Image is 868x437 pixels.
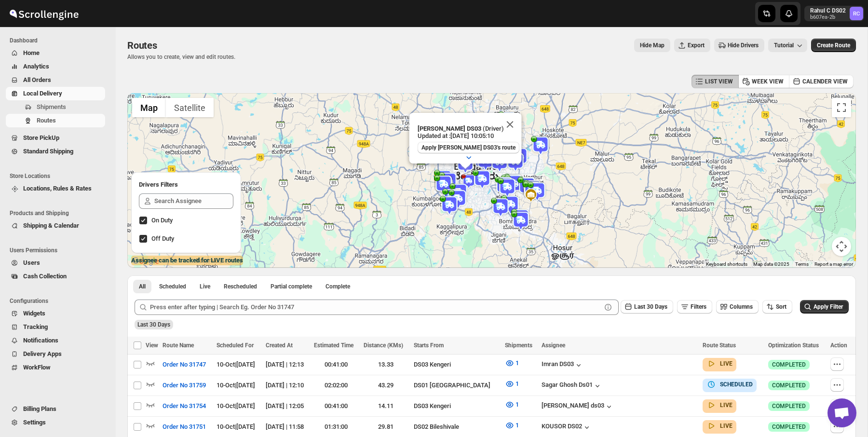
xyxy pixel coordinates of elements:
[674,39,710,52] button: Export
[130,255,162,268] a: Open this area in Google Maps (opens a new window)
[271,283,312,290] span: Partial complete
[150,300,601,315] input: Press enter after typing | Search Eg. Order No 31747
[688,41,705,49] span: Export
[23,63,49,70] span: Analytics
[364,342,403,349] span: Distance (KMs)
[37,117,56,124] span: Routes
[720,360,732,367] b: LIVE
[772,382,806,389] span: COMPLETED
[127,53,235,61] p: Allows you to create, view and edit routes.
[768,39,807,52] button: Tutorial
[6,60,105,73] button: Analytics
[6,73,105,87] button: All Orders
[515,401,519,408] span: 1
[804,6,864,21] button: User menu
[314,342,353,349] span: Estimated Time
[23,76,51,83] span: All Orders
[714,39,764,52] button: Hide Drivers
[542,402,614,411] div: [PERSON_NAME] ds03
[542,342,565,349] span: Assignee
[498,113,521,136] button: Close
[832,98,851,117] button: Toggle fullscreen view
[505,342,532,349] span: Shipments
[720,381,753,388] b: SCHEDULED
[6,46,105,60] button: Home
[762,300,792,314] button: Sort
[421,144,515,151] span: Apply [PERSON_NAME] DS03's route
[542,423,592,432] div: KOUSOR DS02
[314,401,358,411] div: 00:41:00
[634,39,670,52] button: Map action label
[417,125,519,132] p: (Driver)
[23,185,92,192] span: Locations, Rules & Rates
[789,75,854,88] button: CALENDER VIEW
[127,40,157,51] span: Routes
[810,7,846,14] p: Rahul C DS02
[810,14,846,20] p: b607ea-2b
[266,401,308,411] div: [DATE] | 12:05
[414,360,499,369] div: DS03 Kengeri
[23,323,48,330] span: Tracking
[817,41,850,49] span: Create Route
[706,421,732,431] button: LIVE
[795,261,809,267] a: Terms (opens in new tab)
[811,39,856,52] button: Create Route
[10,209,109,217] span: Products and Shipping
[6,320,105,334] button: Tracking
[146,342,158,349] span: View
[703,342,736,349] span: Route Status
[6,256,105,270] button: Users
[157,378,212,393] button: Order No 31759
[515,359,519,367] span: 1
[224,283,257,290] span: Rescheduled
[814,261,853,267] a: Report a map error
[414,342,444,349] span: Starts From
[542,381,602,391] button: Sagar Ghosh Ds01
[417,132,519,139] p: Updated at : [DATE] 10:05:10
[23,148,73,155] span: Standard Shipping
[6,100,105,114] button: Shipments
[314,381,358,390] div: 02:02:00
[151,235,174,242] span: Off Duty
[266,422,308,432] div: [DATE] | 11:58
[832,237,851,256] button: Map camera controls
[802,78,848,85] span: CALENDER VIEW
[131,256,243,265] label: Assignee can be tracked for LIVE routes
[325,283,350,290] span: Complete
[314,422,358,432] div: 01:31:00
[515,422,519,429] span: 1
[23,90,62,97] span: Local Delivery
[414,401,499,411] div: DS03 Kengeri
[23,364,51,371] span: WorkFlow
[772,361,806,369] span: COMPLETED
[217,361,255,368] span: 10-Oct | [DATE]
[677,300,712,314] button: Filters
[6,219,105,232] button: Shipping & Calendar
[139,283,146,290] span: All
[542,360,583,370] div: Imran DS03
[266,381,308,390] div: [DATE] | 12:10
[163,381,206,390] span: Order No 31759
[23,350,62,357] span: Delivery Apps
[499,397,525,412] button: 1
[10,246,109,254] span: Users Permissions
[8,1,80,26] img: ScrollEngine
[217,423,255,430] span: 10-Oct | [DATE]
[157,419,212,435] button: Order No 31751
[716,300,759,314] button: Columns
[23,259,40,266] span: Users
[266,360,308,369] div: [DATE] | 12:13
[692,75,739,88] button: LIST VIEW
[151,217,173,224] span: On Duty
[200,283,210,290] span: Live
[776,303,787,310] span: Sort
[800,300,849,314] button: Apply Filter
[23,222,79,229] span: Shipping & Calendar
[130,255,162,268] img: Google
[720,402,732,409] b: LIVE
[814,303,843,310] span: Apply Filter
[720,423,732,429] b: LIVE
[621,300,673,314] button: Last 30 Days
[6,114,105,127] button: Routes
